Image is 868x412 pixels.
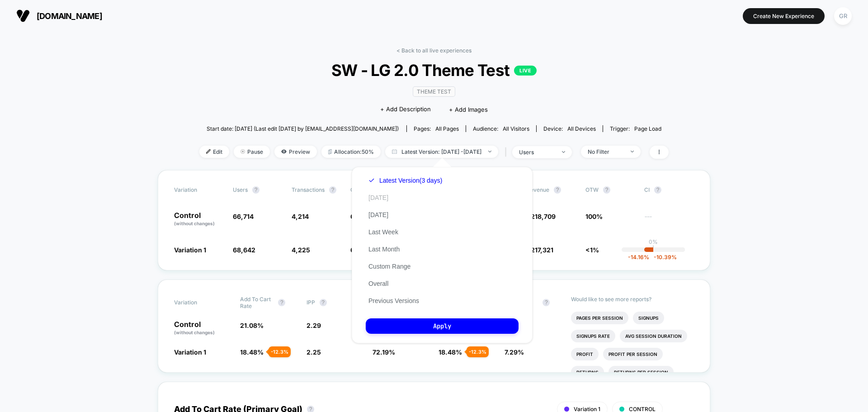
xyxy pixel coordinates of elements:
span: -14.16 % [628,254,649,260]
span: 2.25 [307,348,321,356]
span: <1% [585,246,599,254]
span: IPP [307,299,315,306]
span: 7.29 % [505,348,524,356]
span: all pages [435,125,459,132]
span: + Add Description [380,105,431,114]
span: 18.48 % [439,348,462,356]
li: Signups Rate [571,330,615,342]
span: -10.39 % [649,254,677,260]
li: Avg Session Duration [620,330,687,342]
div: Audience: [473,125,529,132]
div: Trigger: [610,125,661,132]
a: < Back to all live experiences [396,47,472,54]
span: SW - LG 2.0 Theme Test [223,61,645,80]
span: Variation [174,296,224,309]
span: Start date: [DATE] (Last edit [DATE] by [EMAIL_ADDRESS][DOMAIN_NAME]) [207,125,399,132]
button: Last Week [366,228,401,236]
img: calendar [392,149,397,154]
button: ? [252,186,259,194]
span: 66,714 [233,213,254,220]
span: 68,642 [233,246,255,254]
p: 0% [649,238,658,245]
img: end [631,151,634,152]
span: 100% [585,213,603,220]
span: | [503,146,512,159]
span: users [233,186,248,193]
span: 218,709 [531,213,556,220]
li: Pages Per Session [571,312,628,324]
li: Returns [571,366,604,379]
div: No Filter [588,148,624,155]
span: All Visitors [503,125,529,132]
button: Last Month [366,245,402,253]
span: 4,225 [292,246,310,254]
p: Control [174,321,231,336]
li: Profit Per Session [603,348,663,360]
button: ? [542,299,550,306]
span: [DOMAIN_NAME] [37,11,102,21]
span: 18.48 % [240,348,264,356]
button: [DATE] [366,211,391,219]
span: Variation 1 [174,348,206,356]
button: GR [831,7,854,25]
li: Returns Per Session [609,366,674,379]
span: 4,214 [292,213,309,220]
img: end [488,151,491,152]
p: LIVE [514,66,537,76]
span: Add To Cart Rate [240,296,274,309]
span: Pause [234,146,270,158]
img: edit [206,149,211,154]
li: Signups [633,312,664,324]
div: GR [834,7,852,25]
span: Device: [536,125,603,132]
button: Apply [366,318,519,334]
p: Control [174,212,224,227]
button: ? [320,299,327,306]
div: - 12.3 % [269,346,291,357]
p: Would like to see more reports? [571,296,694,303]
span: (without changes) [174,330,215,335]
span: Latest Version: [DATE] - [DATE] [385,146,498,158]
span: Edit [199,146,229,158]
span: (without changes) [174,221,215,226]
li: Profit [571,348,599,360]
div: users [519,149,555,156]
span: Page Load [634,125,661,132]
img: end [562,151,565,153]
span: 2.29 [307,322,321,329]
span: --- [644,214,694,227]
img: Visually logo [16,9,30,23]
span: OTW [585,186,635,194]
p: | [652,245,654,252]
button: ? [603,186,610,194]
button: Custom Range [366,262,413,270]
span: Preview [274,146,317,158]
button: ? [278,299,285,306]
button: ? [329,186,336,194]
span: CI [644,186,694,194]
span: + Add Images [449,106,488,113]
span: 21.08 % [240,322,264,329]
button: [DATE] [366,194,391,202]
button: Create New Experience [743,8,825,24]
button: ? [554,186,561,194]
button: Previous Versions [366,297,422,305]
img: rebalance [328,149,332,154]
span: 217,321 [531,246,553,254]
span: all devices [567,125,596,132]
img: end [241,149,245,154]
span: Allocation: 50% [321,146,381,158]
span: Theme Test [413,86,455,97]
button: [DOMAIN_NAME] [14,9,105,23]
button: ? [654,186,661,194]
span: Variation [174,186,224,194]
span: Transactions [292,186,325,193]
button: Latest Version(3 days) [366,176,445,185]
span: 72.19 % [373,348,395,356]
button: Overall [366,279,391,288]
div: Pages: [414,125,459,132]
span: Variation 1 [174,246,206,254]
